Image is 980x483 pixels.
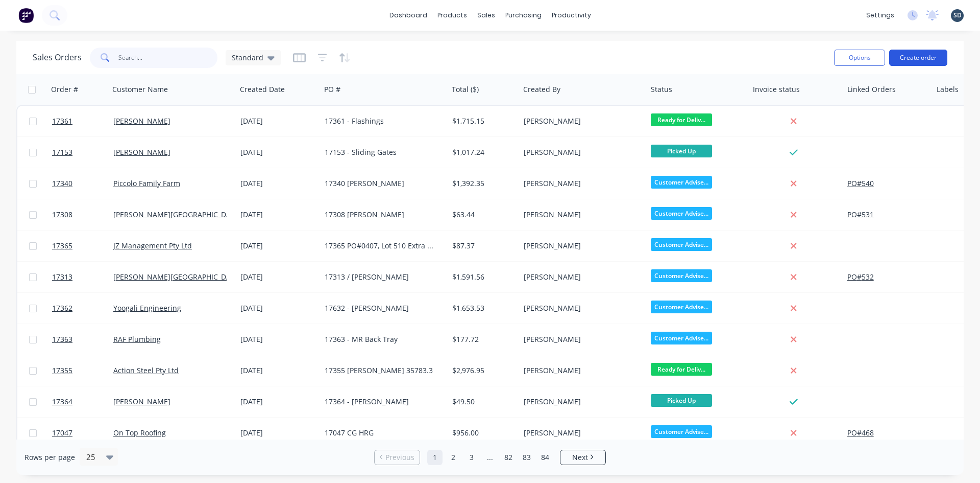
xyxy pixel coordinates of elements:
div: settings [861,8,899,23]
div: Order # [51,84,78,95]
span: 17361 [52,116,72,126]
div: Total ($) [452,84,479,95]
div: [DATE] [240,334,316,344]
ul: Pagination [370,450,610,465]
div: 17632 - [PERSON_NAME] [325,303,438,313]
a: Piccolo Family Farm [113,178,180,188]
div: $177.72 [452,334,512,344]
span: SD [953,11,962,20]
div: Customer Name [112,84,168,95]
div: Invoice status [753,84,800,95]
div: $1,017.24 [452,147,512,157]
button: PO#532 [847,272,874,282]
div: $63.44 [452,210,512,220]
span: 17340 [52,178,72,189]
span: Picked Up [651,394,712,407]
span: Customer Advise... [651,176,712,189]
span: 17365 [52,241,72,251]
a: [PERSON_NAME] [113,397,170,406]
div: [PERSON_NAME] [524,428,637,438]
div: [PERSON_NAME] [524,397,637,407]
div: [PERSON_NAME] [524,241,637,251]
input: Search... [118,48,218,68]
div: 17365 PO#0407, Lot 510 Extra Mon Flashings [325,241,438,251]
div: 17363 - MR Back Tray [325,334,438,344]
div: products [432,8,472,23]
span: Next [572,452,588,463]
button: PO#468 [847,428,874,438]
span: Customer Advise... [651,332,712,344]
a: [PERSON_NAME][GEOGRAPHIC_DATA] [113,272,241,282]
a: 17313 [52,262,113,292]
div: Created Date [240,84,285,95]
a: Next page [560,452,605,463]
div: $1,392.35 [452,178,512,189]
a: Page 3 [464,450,479,465]
a: 17153 [52,137,113,168]
div: productivity [547,8,596,23]
button: Create order [889,50,947,66]
button: Options [834,50,885,66]
div: [PERSON_NAME] [524,303,637,313]
div: [DATE] [240,428,316,438]
a: [PERSON_NAME] [113,147,170,157]
div: [DATE] [240,272,316,282]
div: [DATE] [240,178,316,189]
span: Ready for Deliv... [651,363,712,376]
h1: Sales Orders [33,53,82,62]
div: [PERSON_NAME] [524,210,637,220]
button: PO#540 [847,178,874,189]
a: 17365 [52,231,113,261]
div: $1,653.53 [452,303,512,313]
span: Rows per page [24,452,75,463]
span: Customer Advise... [651,425,712,438]
div: sales [472,8,500,23]
a: Yoogali Engineering [113,303,181,313]
a: Page 83 [519,450,534,465]
a: 17361 [52,106,113,136]
a: 17364 [52,386,113,417]
a: Page 1 is your current page [427,450,443,465]
button: PO#531 [847,210,874,220]
a: [PERSON_NAME][GEOGRAPHIC_DATA] [113,210,241,219]
div: [DATE] [240,397,316,407]
div: $2,976.95 [452,365,512,376]
a: 17355 [52,355,113,386]
div: 17313 / [PERSON_NAME] [325,272,438,282]
a: dashboard [384,8,432,23]
span: Previous [385,452,414,463]
div: [PERSON_NAME] [524,116,637,126]
a: Previous page [375,452,420,463]
a: JZ Management Pty Ltd [113,241,192,250]
div: Status [651,84,672,95]
a: 17340 [52,168,113,199]
div: [PERSON_NAME] [524,365,637,376]
div: 17364 - [PERSON_NAME] [325,397,438,407]
div: [DATE] [240,116,316,126]
span: 17364 [52,397,72,407]
a: [PERSON_NAME] [113,116,170,126]
div: [PERSON_NAME] [524,178,637,189]
span: Customer Advise... [651,301,712,313]
div: [DATE] [240,365,316,376]
div: [DATE] [240,241,316,251]
span: 17362 [52,303,72,313]
div: 17340 [PERSON_NAME] [325,178,438,189]
a: Page 84 [537,450,553,465]
span: Ready for Deliv... [651,113,712,126]
span: 17363 [52,334,72,344]
a: On Top Roofing [113,428,166,438]
span: 17153 [52,147,72,157]
div: 17361 - Flashings [325,116,438,126]
div: [PERSON_NAME] [524,147,637,157]
a: 17362 [52,293,113,324]
span: Customer Advise... [651,238,712,251]
div: PO # [324,84,340,95]
a: RAF Plumbing [113,334,161,344]
div: [PERSON_NAME] [524,334,637,344]
a: 17047 [52,418,113,448]
div: 17355 [PERSON_NAME] 35783.3 [325,365,438,376]
span: Customer Advise... [651,207,712,220]
a: 17363 [52,324,113,355]
span: 17047 [52,428,72,438]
